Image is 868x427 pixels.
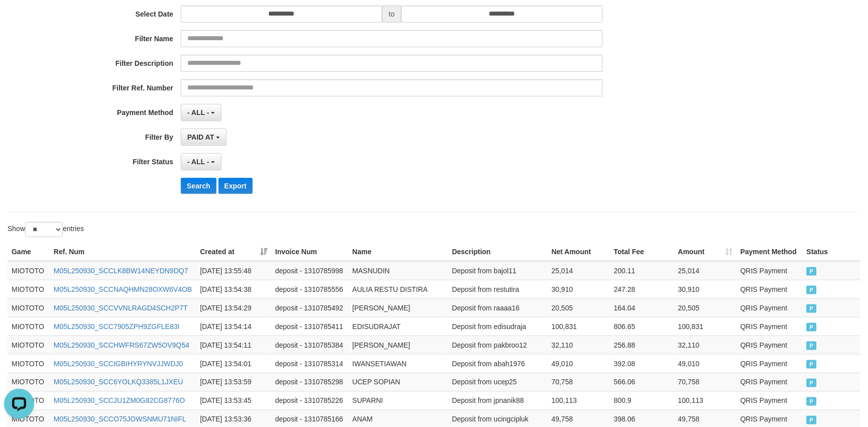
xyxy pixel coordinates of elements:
td: QRIS Payment [736,373,803,391]
td: [DATE] 13:53:45 [196,391,271,410]
a: M05L250930_SCCJU1ZM0G82CG8776O [54,397,185,405]
th: Description [448,243,548,261]
td: 32,110 [548,336,610,354]
th: Created at: activate to sort column ascending [196,243,271,261]
td: 256.88 [610,336,674,354]
td: QRIS Payment [736,298,803,317]
td: IWANSETIAWAN [349,354,448,373]
td: 200.11 [610,261,674,280]
button: - ALL - [181,153,222,170]
a: M05L250930_SCC7905ZPH9ZGFLE83I [54,323,180,331]
td: deposit - 1310785556 [271,280,349,298]
td: 100,113 [674,391,736,410]
td: Deposit from abah1976 [448,354,548,373]
td: 100,113 [548,391,610,410]
td: 20,505 [548,298,610,317]
td: 70,758 [674,373,736,391]
td: QRIS Payment [736,261,803,280]
td: 25,014 [674,261,736,280]
td: 49,010 [674,354,736,373]
td: [DATE] 13:54:38 [196,280,271,298]
td: QRIS Payment [736,354,803,373]
a: M05L250930_SCCVVNLRAGD4SCH2P7T [54,304,188,312]
td: deposit - 1310785298 [271,373,349,391]
th: Invoice Num [271,243,349,261]
th: Name [349,243,448,261]
td: MIOTOTO [8,261,50,280]
span: PAID [807,323,817,332]
td: 49,010 [548,354,610,373]
td: [PERSON_NAME] [349,336,448,354]
td: Deposit from restutira [448,280,548,298]
td: MASNUDIN [349,261,448,280]
td: QRIS Payment [736,391,803,410]
label: Show entries [8,222,84,237]
td: [PERSON_NAME] [349,298,448,317]
td: EDISUDRAJAT [349,317,448,336]
td: 806.65 [610,317,674,336]
td: [DATE] 13:55:48 [196,261,271,280]
span: - ALL - [187,158,209,166]
th: Game [8,243,50,261]
td: SUPARNI [349,391,448,410]
td: Deposit from pakbroo12 [448,336,548,354]
a: M05L250930_SCCNAQHMN28OXW6V4OB [54,285,192,293]
th: Ref. Num [50,243,196,261]
td: deposit - 1310785998 [271,261,349,280]
th: Total Fee [610,243,674,261]
td: deposit - 1310785411 [271,317,349,336]
a: M05L250930_SCC6YOLKQ3385L1JXEU [54,378,183,386]
td: 30,910 [548,280,610,298]
td: QRIS Payment [736,317,803,336]
td: MIOTOTO [8,373,50,391]
td: UCEP SOPIAN [349,373,448,391]
span: PAID [807,342,817,350]
td: 32,110 [674,336,736,354]
td: deposit - 1310785314 [271,354,349,373]
span: PAID AT [187,133,214,141]
td: Deposit from ucep25 [448,373,548,391]
span: PAID [807,397,817,406]
span: PAID [807,286,817,294]
span: - ALL - [187,109,209,117]
a: M05L250930_SCCHWFRS67ZW5OV9Q54 [54,341,189,349]
td: Deposit from jpnanik88 [448,391,548,410]
th: Payment Method [736,243,803,261]
button: Export [219,178,253,194]
td: 100,831 [674,317,736,336]
span: PAID [807,360,817,369]
th: Amount: activate to sort column ascending [674,243,736,261]
td: [DATE] 13:54:14 [196,317,271,336]
td: 25,014 [548,261,610,280]
td: QRIS Payment [736,280,803,298]
button: PAID AT [181,129,227,146]
th: Net Amount [548,243,610,261]
td: 100,831 [548,317,610,336]
span: PAID [807,267,817,276]
td: deposit - 1310785384 [271,336,349,354]
td: MIOTOTO [8,298,50,317]
td: MIOTOTO [8,317,50,336]
td: Deposit from bajol11 [448,261,548,280]
td: MIOTOTO [8,336,50,354]
td: 30,910 [674,280,736,298]
span: PAID [807,304,817,313]
td: deposit - 1310785226 [271,391,349,410]
a: M05L250930_SCCLK8BW14NEYDN9DQ7 [54,267,188,275]
td: AULIA RESTU DISTIRA [349,280,448,298]
td: 800.9 [610,391,674,410]
td: MIOTOTO [8,280,50,298]
span: PAID [807,379,817,387]
td: 247.28 [610,280,674,298]
button: Open LiveChat chat widget [4,4,34,34]
td: QRIS Payment [736,336,803,354]
td: Deposit from raaaa16 [448,298,548,317]
a: M05L250930_SCCO75JOWSNMU71NIFL [54,415,186,423]
td: MIOTOTO [8,354,50,373]
td: [DATE] 13:53:59 [196,373,271,391]
td: 164.04 [610,298,674,317]
td: 392.08 [610,354,674,373]
td: [DATE] 13:54:11 [196,336,271,354]
td: 70,758 [548,373,610,391]
select: Showentries [25,222,63,237]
